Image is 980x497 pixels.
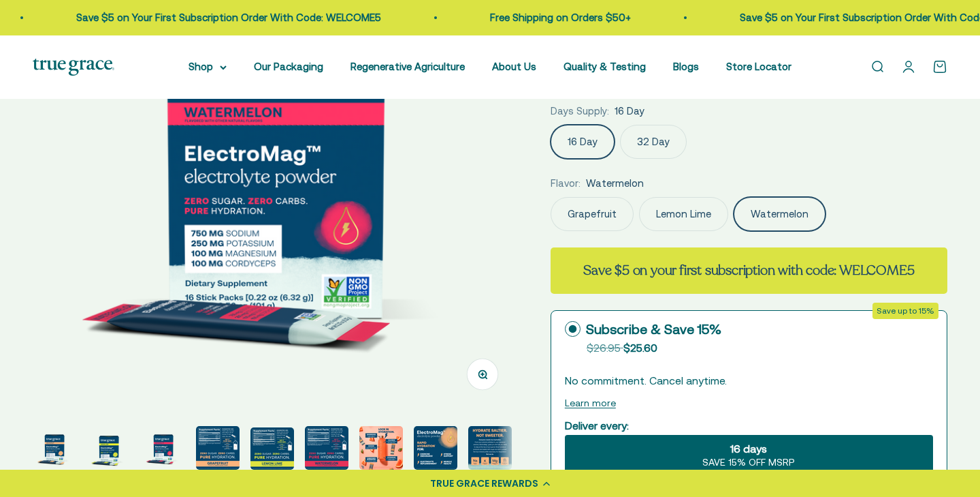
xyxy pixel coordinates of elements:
img: 750 mg sodium for fluid balance and cellular communication.* 250 mg potassium supports blood pres... [196,426,240,470]
img: Magnesium for heart health and stress support* Chloride to support pH balance and oxygen flow* So... [359,426,403,470]
img: ElectroMag™ [142,426,185,470]
img: Everyone needs true hydration. From your extreme athletes to you weekend warriors, ElectroMag giv... [468,426,512,470]
summary: Shop [189,59,227,75]
button: Go to item 2 [87,426,131,474]
button: Go to item 4 [196,426,240,474]
div: TRUE GRACE REWARDS [430,477,538,491]
p: Save $5 on Your First Subscription Order With Code: WELCOME5 [73,10,378,26]
button: Go to item 9 [468,426,512,474]
img: ElectroMag™ [33,426,76,470]
a: Free Shipping on Orders $50+ [487,12,627,23]
a: Regenerative Agriculture [350,61,465,72]
img: ElectroMag™ [87,426,131,470]
span: 16 Day [615,103,644,119]
a: Quality & Testing [563,61,646,72]
span: Watermelon [586,175,644,192]
a: Our Packaging [254,61,323,72]
a: Blogs [673,61,699,72]
a: Store Locator [726,61,791,72]
button: Go to item 3 [142,426,185,474]
legend: Days Supply: [551,103,609,119]
strong: Save $5 on your first subscription with code: WELCOME5 [583,261,914,280]
button: Go to item 6 [305,426,348,474]
img: Rapid Hydration For: - Exercise endurance* - Stress support* - Electrolyte replenishment* - Muscl... [414,426,457,470]
button: Go to item 1 [33,426,76,474]
img: ElectroMag™ [305,426,348,470]
img: ElectroMag™ [250,427,294,470]
button: Go to item 5 [250,427,294,474]
button: Go to item 7 [359,426,403,474]
legend: Flavor: [551,175,581,192]
a: About Us [492,61,536,72]
button: Go to item 8 [414,426,457,474]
